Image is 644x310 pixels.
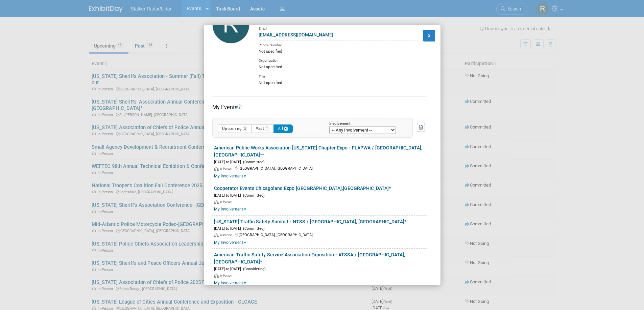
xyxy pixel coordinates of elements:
span: (Committed) [241,160,265,164]
div: My Events [212,104,427,111]
img: In-Person Event [214,200,219,204]
img: Robert Mele [212,6,249,44]
div: [DATE] to [DATE] [214,265,427,272]
span: In-Person [220,200,234,203]
span: 1 [265,126,269,131]
img: In-Person Event [214,167,219,171]
span: 3 [243,126,247,131]
span: In-Person [220,167,234,170]
button: X [423,30,435,41]
div: [DATE] to [DATE] [214,225,427,231]
button: Upcoming3 [218,124,252,133]
div: [DATE] to [DATE] [214,159,427,165]
div: Not specified [259,48,418,54]
div: Involvement [329,122,402,126]
span: 4 [284,126,288,131]
div: Phone Number [259,40,418,48]
a: My Involvement [214,174,246,178]
a: [EMAIL_ADDRESS][DOMAIN_NAME] [259,32,333,37]
a: American Traffic Safety Service Association Exposition - ATSSA / [GEOGRAPHIC_DATA], [GEOGRAPHIC_D... [214,252,405,264]
a: [US_STATE] Traffic Safety Summit - NTSS / [GEOGRAPHIC_DATA], [GEOGRAPHIC_DATA]* [214,219,406,224]
div: [DATE] to [DATE] [214,192,427,198]
a: My Involvement [214,207,246,212]
div: Title [259,72,418,80]
a: Cooperator Events Chicagoland Expo [GEOGRAPHIC_DATA],[GEOGRAPHIC_DATA]* [214,186,391,191]
a: American Public Works Association [US_STATE] Chapter Expo - FLAPWA / [GEOGRAPHIC_DATA], [GEOGRAPH... [214,145,422,158]
span: In-Person [220,274,234,277]
img: In-Person Event [214,233,219,237]
span: In-Person [220,233,234,237]
div: Organization [259,56,418,64]
span: (Committed) [241,193,265,198]
a: My Involvement [214,240,246,245]
a: My Involvement [214,281,246,285]
span: (Committed) [241,226,265,231]
div: [GEOGRAPHIC_DATA], [GEOGRAPHIC_DATA] [214,165,427,171]
button: All4 [273,124,293,133]
div: Email [259,22,418,31]
div: Not specified [259,64,418,70]
div: [GEOGRAPHIC_DATA], [GEOGRAPHIC_DATA] [214,231,427,238]
img: In-Person Event [214,274,219,278]
button: Past1 [251,124,274,133]
div: Not specified [259,80,418,86]
span: (Considering) [241,267,266,271]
